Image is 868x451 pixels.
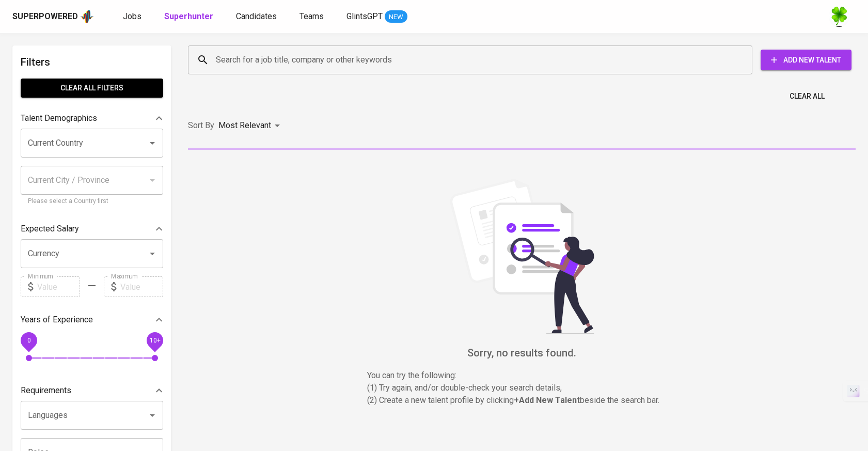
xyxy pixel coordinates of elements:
[145,408,160,423] button: Open
[149,337,160,344] span: 10+
[346,11,383,21] span: GlintsGPT
[29,82,155,95] span: Clear All filters
[12,9,94,24] a: Superpoweredapp logo
[769,54,843,67] span: Add New Talent
[761,50,851,70] button: Add New Talent
[21,223,79,235] p: Expected Salary
[80,9,94,24] img: app logo
[12,11,78,23] div: Superpowered
[188,345,856,361] h6: Sorry, no results found.
[367,394,677,407] p: (2) Create a new talent profile by clicking beside the search bar.
[367,382,677,394] p: (1) Try again, and/or double-check your search details,
[21,384,71,397] p: Requirements
[21,79,163,98] button: Clear All filters
[21,314,93,326] p: Years of Experience
[164,11,213,21] b: Superhunter
[346,10,407,23] a: GlintsGPT NEW
[21,112,97,125] p: Talent Demographics
[21,108,163,129] div: Talent Demographics
[829,6,849,27] img: f9493b8c-82b8-4f41-8722-f5d69bb1b761.jpg
[188,119,214,132] p: Sort By
[385,12,407,22] span: NEW
[28,196,156,207] p: Please select a Country first
[27,337,30,344] span: 0
[21,54,163,70] h6: Filters
[37,276,80,297] input: Value
[164,10,215,23] a: Superhunter
[21,219,163,239] div: Expected Salary
[785,87,829,106] button: Clear All
[514,395,580,405] b: + Add New Talent
[299,10,326,23] a: Teams
[445,179,599,334] img: file_searching.svg
[367,369,677,382] p: You can try the following :
[123,10,144,23] a: Jobs
[218,116,283,135] div: Most Relevant
[299,11,324,21] span: Teams
[21,380,163,401] div: Requirements
[21,309,163,330] div: Years of Experience
[145,246,160,261] button: Open
[120,276,163,297] input: Value
[236,11,277,21] span: Candidates
[145,136,160,150] button: Open
[218,119,271,132] p: Most Relevant
[123,11,141,21] span: Jobs
[790,90,825,103] span: Clear All
[236,10,279,23] a: Candidates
